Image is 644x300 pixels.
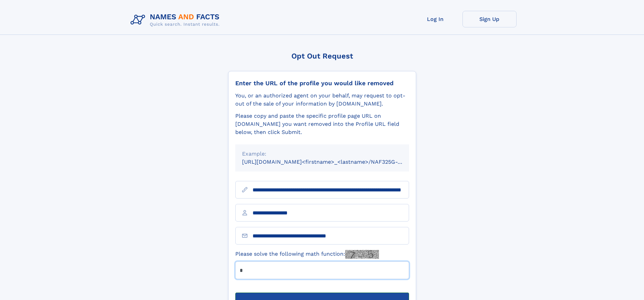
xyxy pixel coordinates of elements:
[235,79,409,87] div: Enter the URL of the profile you would like removed
[242,150,402,158] div: Example:
[235,250,379,259] label: Please solve the following math function:
[235,92,409,108] div: You, or an authorized agent on your behalf, may request to opt-out of the sale of your informatio...
[228,52,416,60] div: Opt Out Request
[242,159,422,165] small: [URL][DOMAIN_NAME]<firstname>_<lastname>/NAF325G-xxxxxxxx
[235,112,409,136] div: Please copy and paste the specific profile page URL on [DOMAIN_NAME] you want removed into the Pr...
[128,11,225,29] img: Logo Names and Facts
[462,11,517,27] a: Sign Up
[408,11,462,27] a: Log In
